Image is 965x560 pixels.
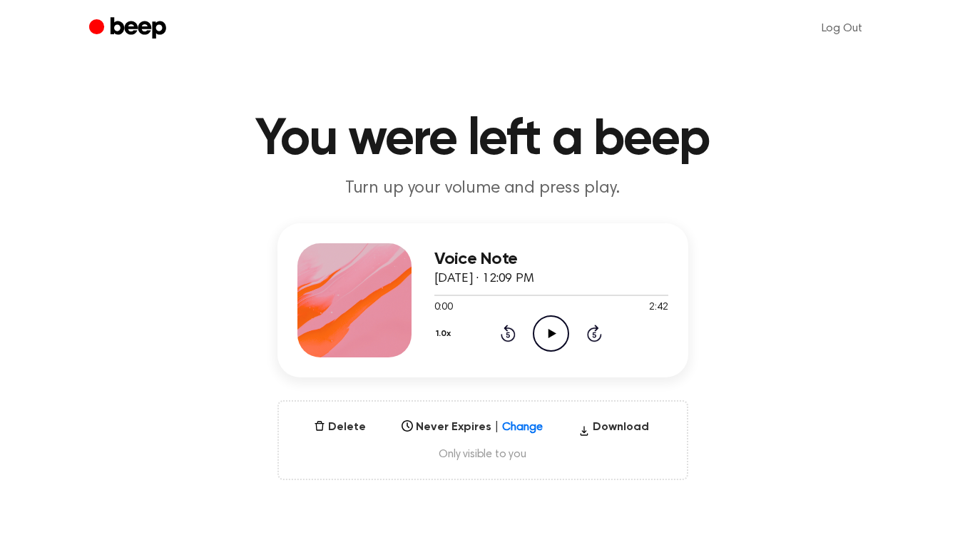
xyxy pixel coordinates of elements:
[434,250,668,269] h3: Voice Note
[434,300,453,315] span: 0:00
[807,11,877,46] a: Log Out
[89,15,170,43] a: Beep
[573,419,655,442] button: Download
[118,114,848,166] h1: You were left a beep
[649,300,668,315] span: 2:42
[308,419,372,436] button: Delete
[296,447,670,462] span: Only visible to you
[209,177,757,200] p: Turn up your volume and press play.
[434,273,534,285] span: [DATE] · 12:09 PM
[434,322,456,346] button: 1.0x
